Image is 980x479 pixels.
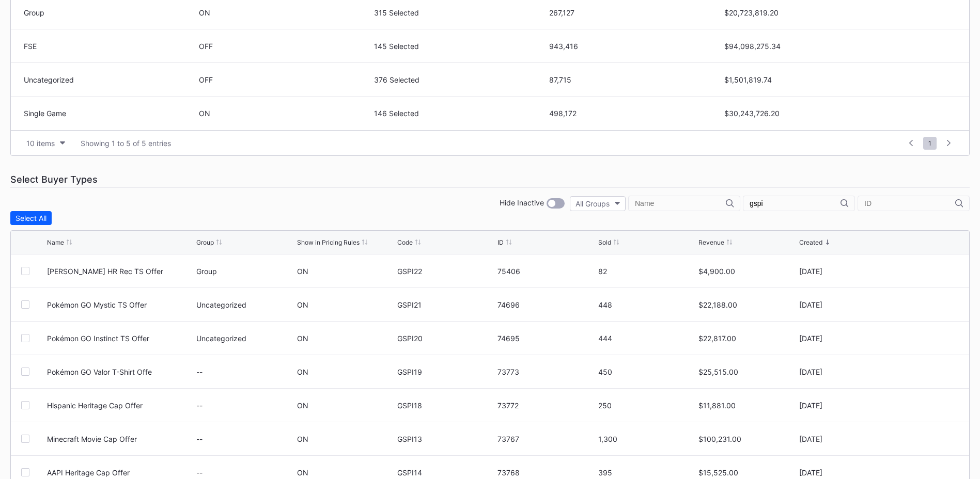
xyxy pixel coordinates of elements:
div: -- [196,435,294,443]
div: 448 [598,300,696,309]
input: Code [750,199,841,207]
div: 73773 [497,368,595,376]
div: GSPI13 [397,435,495,443]
div: -- [196,468,294,477]
div: Pokémon GO Instinct TS Offer [47,334,194,343]
div: [DATE] [799,334,897,343]
div: 395 [598,468,696,477]
div: FSE [24,42,196,51]
div: $100,231.00 [698,435,796,443]
div: Uncategorized [196,300,294,309]
div: 444 [598,334,696,343]
div: Show in Pricing Rules [297,238,360,246]
div: [DATE] [799,368,897,376]
div: ON [199,109,371,118]
div: Sold [598,238,611,246]
div: AAPI Heritage Cap Offer [47,468,194,477]
div: 82 [598,267,696,276]
div: 87,715 [549,75,722,84]
div: ON [297,468,308,477]
div: All Groups [575,199,610,208]
div: [DATE] [799,468,897,477]
div: $20,723,819.20 [724,8,897,17]
div: 315 Selected [374,8,547,17]
div: 267,127 [549,8,722,17]
div: Minecraft Movie Cap Offer [47,435,194,443]
div: Name [47,238,64,246]
div: 498,172 [549,109,722,118]
div: [PERSON_NAME] HR Rec TS Offer [47,267,194,276]
div: ID [497,238,504,246]
div: Group [196,267,294,276]
div: 146 Selected [374,109,547,118]
div: $11,881.00 [698,401,796,410]
div: GSPI18 [397,401,495,410]
div: OFF [199,42,371,51]
div: Pokémon GO Mystic TS Offer [47,300,194,309]
div: 376 Selected [374,75,547,84]
div: GSPI21 [397,300,495,309]
div: OFF [199,75,371,84]
div: ON [297,401,308,410]
div: GSPI22 [397,267,495,276]
div: -- [196,368,294,376]
div: 145 Selected [374,42,547,51]
div: Single Game [24,109,196,118]
div: -- [196,401,294,410]
div: Group [196,238,214,246]
div: Showing 1 to 5 of 5 entries [81,139,171,148]
div: 73772 [497,401,595,410]
div: ON [297,267,308,276]
div: $94,098,275.34 [724,42,897,51]
div: 250 [598,401,696,410]
div: $4,900.00 [698,267,796,276]
div: 74696 [497,300,595,309]
div: 75406 [497,267,595,276]
div: $22,188.00 [698,300,796,309]
div: Group [24,8,196,17]
div: Revenue [698,238,724,246]
input: ID [864,199,955,207]
div: $30,243,726.20 [724,109,897,118]
div: [DATE] [799,300,897,309]
div: 73767 [497,435,595,443]
div: ON [199,8,371,17]
div: 1,300 [598,435,696,443]
div: $25,515.00 [698,368,796,376]
div: GSPI14 [397,468,495,477]
div: $1,501,819.74 [724,75,897,84]
div: Select All [15,214,46,222]
div: [DATE] [799,267,897,276]
div: GSPI19 [397,368,495,376]
input: Name [635,199,726,207]
div: Hide Inactive [500,198,544,209]
div: 943,416 [549,42,722,51]
div: GSPI20 [397,334,495,343]
button: Select All [10,211,52,225]
div: $22,817.00 [698,334,796,343]
button: All Groups [570,196,626,211]
div: 73768 [497,468,595,477]
div: ON [297,368,308,376]
div: $15,525.00 [698,468,796,477]
button: 10 items [21,136,70,150]
div: ON [297,435,308,443]
div: Pokémon GO Valor T-Shirt Offe [47,368,194,376]
div: Uncategorized [196,334,294,343]
div: 450 [598,368,696,376]
div: 10 items [26,139,55,148]
div: Code [397,238,413,246]
div: ON [297,334,308,343]
div: [DATE] [799,401,897,410]
div: Uncategorized [24,75,196,84]
div: [DATE] [799,435,897,443]
div: Hispanic Heritage Cap Offer [47,401,194,410]
div: Created [799,238,822,246]
div: Select Buyer Types [10,171,970,188]
div: ON [297,300,308,309]
span: 1 [923,137,937,150]
div: 74695 [497,334,595,343]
